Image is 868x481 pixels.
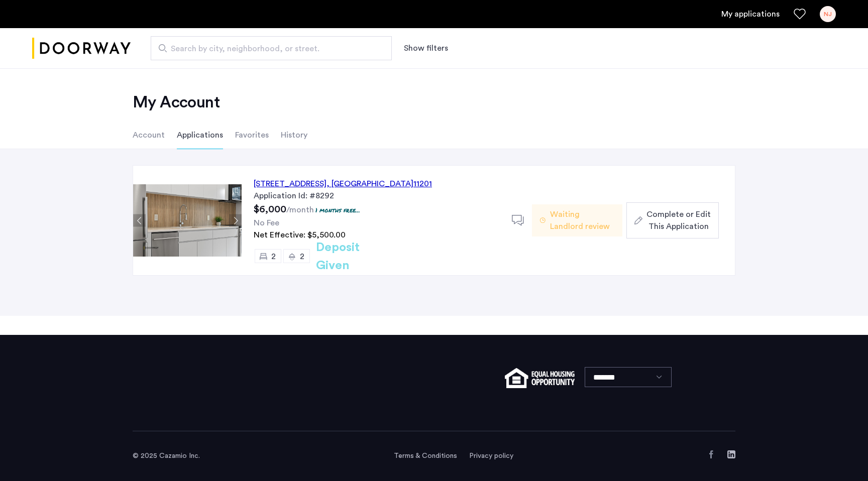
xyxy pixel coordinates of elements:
[133,92,735,112] h2: My Account
[327,180,413,188] span: , [GEOGRAPHIC_DATA]
[32,30,131,67] img: logo
[315,206,360,214] p: 1 months free...
[727,450,735,458] a: LinkedIn
[646,208,711,232] span: Complete or Edit This Application
[300,253,304,261] span: 2
[254,190,500,202] div: Application Id: #8292
[316,238,396,275] h2: Deposit Given
[229,214,242,227] button: Next apartment
[177,121,223,149] li: Applications
[286,206,314,214] sub: /month
[235,121,269,149] li: Favorites
[254,219,279,227] span: No Fee
[133,214,146,227] button: Previous apartment
[281,121,307,149] li: History
[133,184,242,257] img: Apartment photo
[254,178,432,190] div: [STREET_ADDRESS] 11201
[32,30,131,67] a: Cazamio logo
[394,451,457,461] a: Terms and conditions
[721,8,780,20] a: My application
[171,43,364,55] span: Search by city, neighborhood, or street.
[505,368,575,388] img: equal-housing.png
[254,231,346,239] span: Net Effective: $5,500.00
[550,208,614,232] span: Waiting Landlord review
[585,367,672,387] select: Language select
[626,202,719,238] button: button
[469,451,513,461] a: Privacy policy
[794,8,806,20] a: Favorites
[271,253,276,261] span: 2
[133,121,165,149] li: Account
[133,452,200,459] span: © 2025 Cazamio Inc.
[404,42,448,54] button: Show or hide filters
[254,204,286,214] span: $6,000
[707,450,715,458] a: Facebook
[820,6,836,22] div: NJ
[151,36,392,60] input: Apartment Search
